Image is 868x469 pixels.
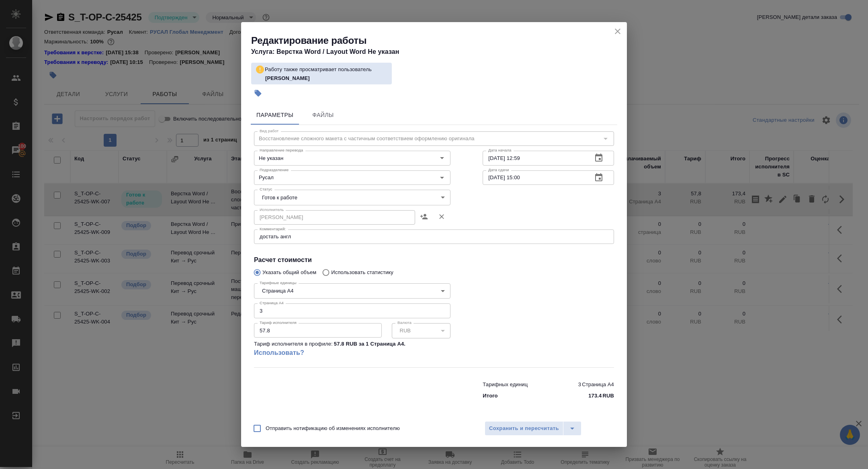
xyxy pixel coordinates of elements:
p: 173.4 [588,392,602,400]
h4: Расчет стоимости [254,255,614,265]
p: Тарифных единиц [483,381,528,389]
a: Использовать? [254,348,450,358]
p: Итого [483,392,497,400]
textarea: достать англ [260,233,608,240]
button: RUB [397,327,413,334]
p: 3 [578,381,581,389]
button: close [612,25,624,37]
div: Готов к работе [254,190,450,205]
button: Добавить тэг [249,84,267,102]
p: 57.8 RUB за 1 Страница А4 . [334,340,405,348]
h2: Редактирование работы [251,34,627,47]
b: [PERSON_NAME] [265,75,310,81]
p: Савченко Дмитрий [265,74,388,82]
p: RUB [602,392,614,400]
button: Open [436,172,448,183]
div: split button [485,421,581,436]
span: Файлы [304,110,342,120]
h4: Услуга: Верстка Word / Layout Word Не указан [251,47,627,57]
p: Страница А4 [582,381,614,389]
button: Сохранить и пересчитать [485,421,563,436]
button: Удалить [433,207,450,226]
div: RUB [392,323,451,338]
button: Готов к работе [260,194,300,201]
span: Параметры [256,110,294,120]
button: Страница А4 [260,287,296,294]
p: Тариф исполнителя в профиле: [254,340,333,348]
button: Назначить [415,207,433,226]
p: Работу также просматривает пользователь [265,66,372,74]
span: Отправить нотификацию об изменениях исполнителю [266,424,400,432]
div: Страница А4 [254,283,450,299]
span: Сохранить и пересчитать [489,424,559,433]
button: Open [436,152,448,164]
